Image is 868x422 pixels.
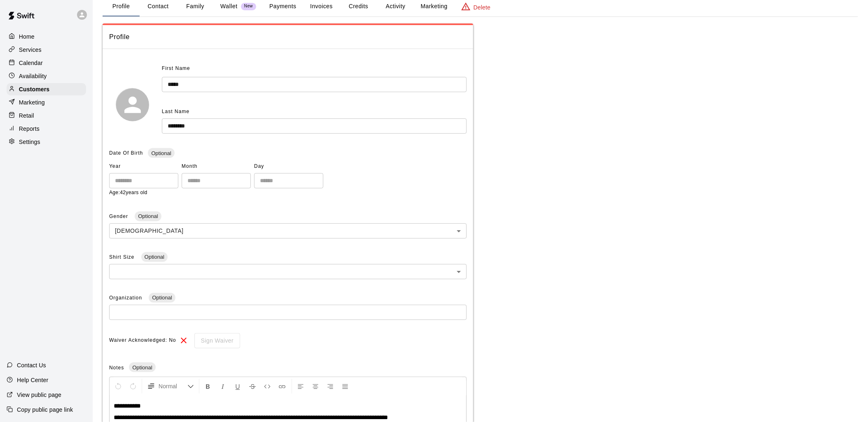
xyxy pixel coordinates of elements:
[7,44,86,56] a: Services
[19,111,34,120] p: Retail
[7,83,86,95] a: Customers
[220,2,238,11] p: Wallet
[474,3,491,12] p: Delete
[231,379,245,394] button: Format Underline
[126,379,140,394] button: Redo
[109,160,178,173] span: Year
[7,30,86,43] a: Home
[162,62,190,75] span: First Name
[135,213,161,219] span: Optional
[189,333,240,348] div: To sign waivers in admin, this feature must be enabled in general settings
[275,379,289,394] button: Insert Link
[241,4,256,9] span: New
[7,70,86,82] a: Availability
[323,379,337,394] button: Right Align
[260,379,274,394] button: Insert Code
[109,213,130,219] span: Gender
[7,57,86,69] a: Calendar
[109,295,144,301] span: Organization
[17,361,46,369] p: Contact Us
[148,150,174,156] span: Optional
[19,46,42,54] p: Services
[19,59,43,67] p: Calendar
[109,223,467,239] div: [DEMOGRAPHIC_DATA]
[17,391,61,399] p: View public page
[17,406,73,414] p: Copy public page link
[182,160,251,173] span: Month
[19,32,35,41] p: Home
[254,160,323,173] span: Day
[109,365,124,371] span: Notes
[129,364,155,371] span: Optional
[338,379,352,394] button: Justify Align
[162,109,190,114] span: Last Name
[109,334,176,347] span: Waiver Acknowledged: No
[109,150,143,156] span: Date Of Birth
[109,254,136,260] span: Shirt Size
[159,382,187,390] span: Normal
[294,379,308,394] button: Left Align
[17,376,48,384] p: Help Center
[19,138,40,146] p: Settings
[19,72,47,80] p: Availability
[109,190,147,195] span: Age: 42 years old
[7,136,86,148] a: Settings
[109,32,467,42] span: Profile
[246,379,260,394] button: Format Strikethrough
[201,379,215,394] button: Format Bold
[309,379,323,394] button: Center Align
[19,98,45,107] p: Marketing
[111,379,125,394] button: Undo
[19,85,49,93] p: Customers
[7,96,86,109] a: Marketing
[149,294,175,301] span: Optional
[144,379,197,394] button: Formatting Options
[7,123,86,135] a: Reports
[7,109,86,122] a: Retail
[141,254,168,260] span: Optional
[216,379,230,394] button: Format Italics
[19,125,40,133] p: Reports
